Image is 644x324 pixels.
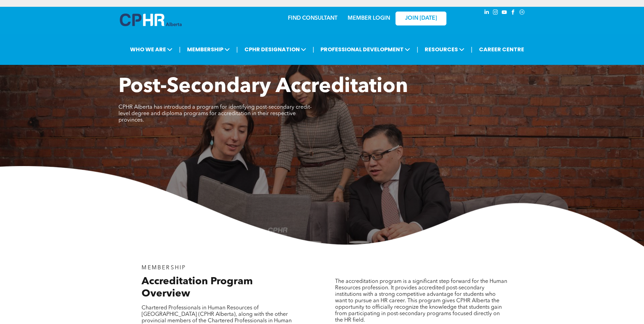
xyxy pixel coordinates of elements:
[318,43,412,56] span: PROFESSIONAL DEVELOPMENT
[185,43,232,56] span: MEMBERSHIP
[417,42,418,56] li: |
[348,16,390,21] a: MEMBER LOGIN
[471,42,473,56] li: |
[405,15,437,22] span: JOIN [DATE]
[510,8,517,18] a: facebook
[518,8,526,18] a: Social network
[118,77,408,97] span: Post-Secondary Accreditation
[313,42,314,56] li: |
[395,12,446,25] a: JOIN [DATE]
[477,43,526,56] a: CAREER CENTRE
[501,8,508,18] a: youtube
[242,43,308,56] span: CPHR DESIGNATION
[423,43,466,56] span: RESOURCES
[492,8,499,18] a: instagram
[179,42,181,56] li: |
[142,276,253,299] span: Accreditation Program Overview
[288,16,337,21] a: FIND CONSULTANT
[236,42,238,56] li: |
[483,8,491,18] a: linkedin
[128,43,174,56] span: WHO WE ARE
[120,14,182,26] img: A blue and white logo for cp alberta
[118,105,312,123] span: CPHR Alberta has introduced a program for identifying post-secondary credit-level degree and dipl...
[335,279,507,323] span: The accreditation program is a significant step forward for the Human Resources profession. It pr...
[142,265,186,271] span: MEMBERSHIP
